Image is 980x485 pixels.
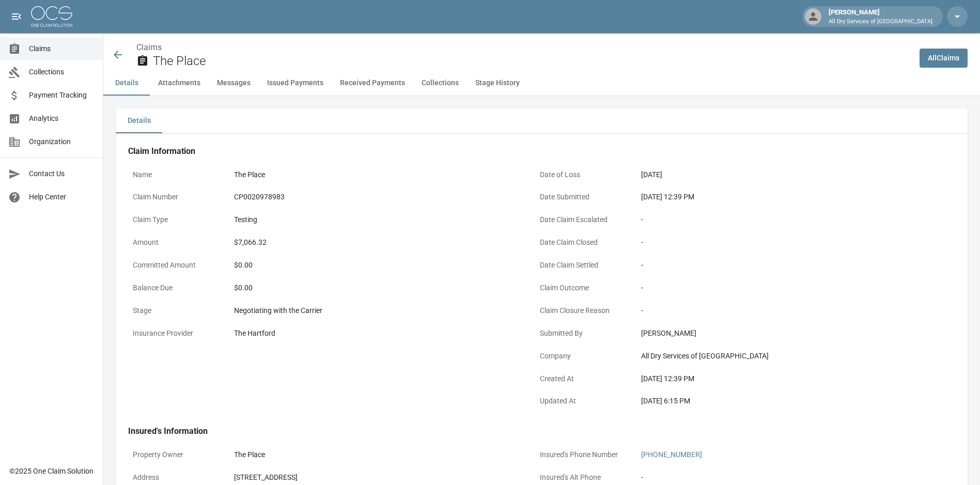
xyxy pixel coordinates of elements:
[535,445,628,465] p: Insured's Phone Number
[234,192,518,202] div: CP0020978983
[535,369,628,389] p: Created At
[29,168,95,179] span: Contact Us
[128,210,221,230] p: Claim Type
[136,41,911,54] nav: breadcrumb
[535,323,628,343] p: Submitted By
[29,113,95,124] span: Analytics
[31,6,72,27] img: ocs-logo-white-transparent.png
[128,445,221,465] p: Property Owner
[103,71,150,96] button: Details
[234,449,518,460] div: The Place
[535,255,628,275] p: Date Claim Settled
[29,136,95,147] span: Organization
[128,323,221,343] p: Insurance Provider
[128,301,221,321] p: Stage
[641,237,925,248] div: -
[29,67,95,77] span: Collections
[641,373,925,384] div: [DATE] 12:39 PM
[641,192,925,202] div: [DATE] 12:39 PM
[829,18,932,26] p: All Dry Services of [GEOGRAPHIC_DATA]
[535,391,628,411] p: Updated At
[259,71,332,96] button: Issued Payments
[234,169,518,180] div: The Place
[641,351,925,362] div: All Dry Services of [GEOGRAPHIC_DATA]
[234,305,518,316] div: Negotiating with the Carrier
[103,71,980,96] div: anchor tabs
[641,260,925,271] div: -
[136,42,162,52] a: Claims
[128,187,221,207] p: Claim Number
[128,232,221,253] p: Amount
[234,214,518,225] div: Testing
[535,210,628,230] p: Date Claim Escalated
[825,7,937,26] div: [PERSON_NAME]
[332,71,413,96] button: Received Payments
[128,426,930,436] h4: Insured's Information
[641,283,925,293] div: -
[234,472,518,483] div: [STREET_ADDRESS]
[234,260,518,271] div: $0.00
[535,346,628,366] p: Company
[234,328,518,339] div: The Hartford
[153,54,911,69] h2: The Place
[641,472,925,483] div: -
[535,187,628,207] p: Date Submitted
[641,450,702,459] a: [PHONE_NUMBER]
[209,71,259,96] button: Messages
[6,6,27,27] button: open drawer
[116,108,162,133] button: Details
[535,232,628,253] p: Date Claim Closed
[150,71,209,96] button: Attachments
[535,278,628,298] p: Claim Outcome
[29,43,95,54] span: Claims
[9,466,94,476] div: © 2025 One Claim Solution
[641,396,925,406] div: [DATE] 6:15 PM
[413,71,467,96] button: Collections
[467,71,528,96] button: Stage History
[116,108,968,133] div: details tabs
[641,328,925,339] div: [PERSON_NAME]
[128,255,221,275] p: Committed Amount
[535,301,628,321] p: Claim Closure Reason
[128,278,221,298] p: Balance Due
[535,165,628,185] p: Date of Loss
[641,169,925,180] div: [DATE]
[234,237,518,248] div: $7,066.32
[128,146,930,157] h4: Claim Information
[234,283,518,293] div: $0.00
[641,305,925,316] div: -
[641,214,925,225] div: -
[29,90,95,101] span: Payment Tracking
[128,165,221,185] p: Name
[29,192,95,202] span: Help Center
[920,49,968,68] a: AllClaims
